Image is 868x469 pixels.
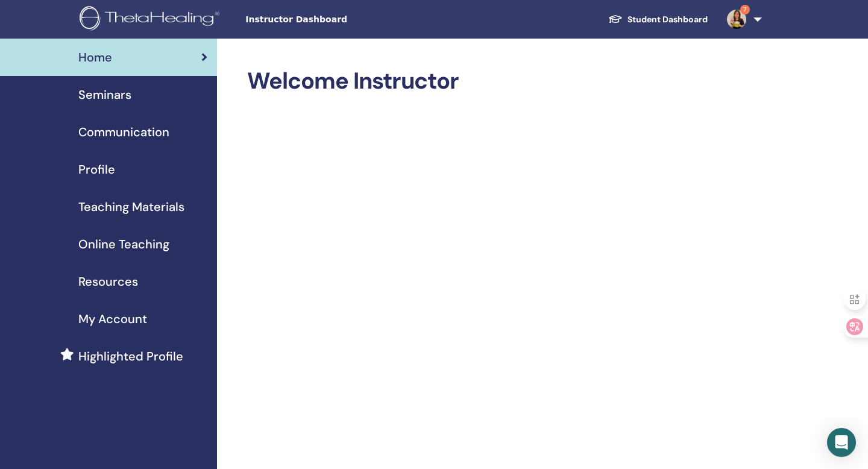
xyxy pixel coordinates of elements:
[78,272,138,291] span: Resources
[78,48,112,66] span: Home
[599,8,717,31] a: Student Dashboard
[247,68,759,95] h2: Welcome Instructor
[80,6,224,33] img: logo.png
[78,198,184,216] span: Teaching Materials
[78,347,183,365] span: Highlighted Profile
[740,5,750,14] span: 7
[727,10,746,29] img: default.jpg
[78,310,147,328] span: My Account
[827,428,856,457] div: Open Intercom Messenger
[78,235,169,253] span: Online Teaching
[245,13,426,26] span: Instructor Dashboard
[78,160,115,178] span: Profile
[608,14,623,24] img: graduation-cap-white.svg
[78,123,169,141] span: Communication
[78,86,131,104] span: Seminars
